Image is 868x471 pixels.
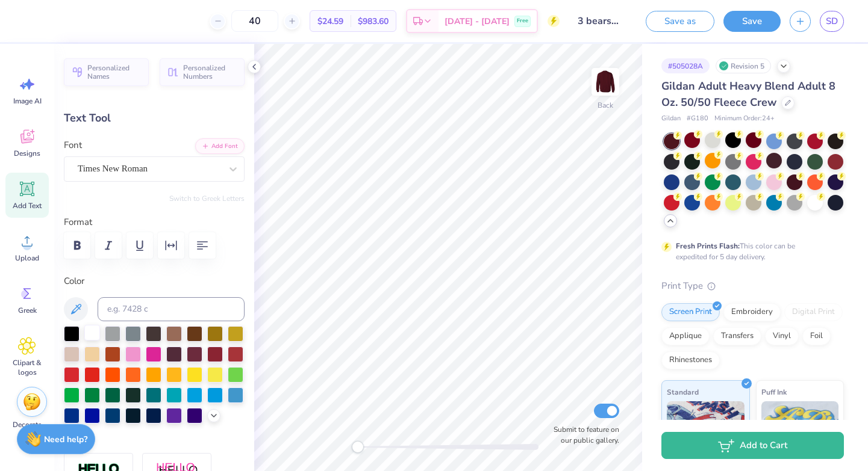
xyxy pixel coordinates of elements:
strong: Need help? [44,434,87,445]
button: Personalized Names [64,58,149,86]
button: Save [723,11,781,32]
img: Back [593,70,617,94]
div: Embroidery [723,303,781,321]
span: # G180 [687,114,708,124]
span: Add Text [13,201,42,211]
div: Foil [802,327,831,345]
span: Personalized Numbers [183,64,237,81]
span: SD [826,14,838,28]
span: [DATE] - [DATE] [445,15,510,28]
input: – – [231,10,278,32]
a: SD [820,11,844,32]
label: Color [64,274,245,288]
span: Standard [667,386,699,398]
span: Designs [14,149,40,158]
span: Upload [15,253,39,263]
strong: Fresh Prints Flash: [676,241,740,251]
span: Image AI [13,96,42,106]
input: Untitled Design [569,9,628,33]
div: Text Tool [64,110,245,126]
div: This color can be expedited for 5 day delivery. [676,241,824,262]
span: $24.59 [317,15,343,28]
div: Digital Print [784,303,843,321]
button: Switch to Greek Letters [169,194,245,203]
div: Vinyl [765,327,799,345]
span: Minimum Order: 24 + [714,114,775,124]
img: Puff Ink [761,401,839,461]
label: Submit to feature on our public gallery. [547,424,619,446]
label: Font [64,138,82,152]
span: Puff Ink [761,386,787,398]
span: $983.60 [358,15,389,28]
span: Clipart & logos [7,358,47,377]
div: # 505028A [661,58,710,73]
div: Revision 5 [716,58,771,73]
span: Personalized Names [87,64,142,81]
div: Back [598,100,613,111]
div: Accessibility label [352,441,364,453]
input: e.g. 7428 c [98,297,245,321]
div: Screen Print [661,303,720,321]
span: Greek [18,306,37,315]
span: Gildan [661,114,681,124]
button: Save as [646,11,714,32]
span: Decorate [13,420,42,429]
button: Add to Cart [661,432,844,459]
button: Add Font [195,138,245,154]
div: Print Type [661,279,844,293]
div: Applique [661,327,710,345]
button: Personalized Numbers [160,58,245,86]
span: Gildan Adult Heavy Blend Adult 8 Oz. 50/50 Fleece Crew [661,79,835,109]
img: Standard [667,401,745,461]
div: Rhinestones [661,351,720,369]
span: Free [517,17,528,25]
label: Format [64,215,245,229]
div: Transfers [713,327,761,345]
